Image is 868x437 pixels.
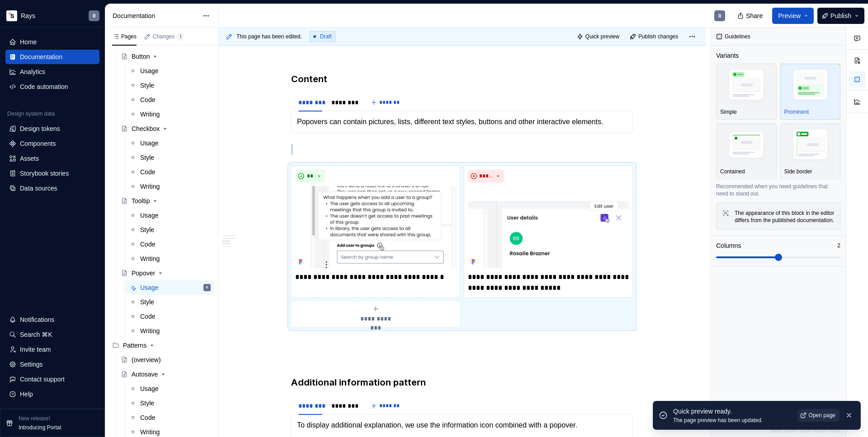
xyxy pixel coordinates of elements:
[720,128,773,163] img: placeholder
[20,67,45,76] div: Analytics
[126,93,214,107] a: Code
[297,116,627,127] p: Popovers can contain pictures, lists, different text styles, buttons and other interactive elements.
[140,211,158,220] div: Usage
[817,8,864,24] button: Publish
[5,35,99,49] a: Home
[780,123,841,179] button: placeholderSide border
[140,428,160,437] div: Writing
[236,33,302,40] span: This page has been edited.
[117,49,214,64] a: Button
[21,11,35,20] div: Rays
[117,367,214,381] a: Autosave
[140,413,155,422] div: Code
[132,355,161,364] div: (overview)
[140,326,160,335] div: Writing
[117,194,214,208] a: Tooltip
[140,110,160,119] div: Writing
[295,186,456,268] img: 18dd79c1-155d-49db-b3ba-3cb9e26d46a8.png
[716,241,741,250] div: Columns
[140,66,158,75] div: Usage
[718,12,722,19] div: R
[117,266,214,280] a: Popover
[5,342,99,357] a: Invite team
[176,33,184,40] span: 1
[126,150,214,165] a: Style
[126,165,214,179] a: Code
[140,139,158,148] div: Usage
[720,67,773,106] img: placeholder
[126,280,214,295] a: UsageR
[6,10,17,21] img: 6d3517f2-c9be-42ef-a17d-43333b4a1852.png
[126,179,214,194] a: Writing
[809,412,835,419] span: Open page
[140,225,154,234] div: Style
[784,67,837,106] img: placeholder
[19,424,61,431] p: Introducing Portal
[20,82,68,91] div: Code automation
[5,136,99,151] a: Components
[20,37,37,46] div: Home
[140,298,154,307] div: Style
[140,95,155,104] div: Code
[837,242,840,249] p: 2
[20,52,62,61] div: Documentation
[780,64,841,120] button: placeholderProminent
[20,184,57,193] div: Data sources
[574,30,623,43] button: Quick preview
[20,139,56,148] div: Components
[132,196,150,205] div: Tooltip
[20,390,33,399] div: Help
[830,11,851,20] span: Publish
[140,153,154,162] div: Style
[5,181,99,195] a: Data sources
[784,108,809,116] p: Prominent
[20,154,39,163] div: Assets
[5,312,99,327] button: Notifications
[132,124,160,133] div: Checkbox
[468,186,629,268] img: 3d0168ec-8a53-4594-86b2-0778b52b9ec4.png
[140,182,160,191] div: Writing
[5,387,99,401] button: Help
[153,33,184,40] div: Changes
[132,370,158,379] div: Autosave
[5,65,99,79] a: Analytics
[585,33,619,40] span: Quick preview
[126,410,214,425] a: Code
[93,12,96,19] div: R
[735,209,835,224] div: The appearance of this block in the editor differs from the published documentation.
[123,341,146,350] div: Patterns
[140,384,158,393] div: Usage
[140,81,154,90] div: Style
[797,409,840,422] a: Open page
[117,121,214,136] a: Checkbox
[20,124,60,133] div: Design tokens
[112,33,137,40] div: Pages
[20,330,52,339] div: Search ⌘K
[132,52,150,61] div: Button
[126,107,214,121] a: Writing
[20,345,51,354] div: Invite team
[126,64,214,78] a: Usage
[627,30,682,43] button: Publish changes
[673,407,792,416] div: Quick preview ready.
[117,353,214,367] a: (overview)
[746,11,763,20] span: Share
[19,415,50,422] p: New release!
[638,33,678,40] span: Publish changes
[206,283,208,292] div: R
[140,167,155,177] div: Code
[673,417,792,424] div: The page preview has been updated.
[126,396,214,410] a: Style
[320,33,332,40] span: Draft
[5,121,99,136] a: Design tokens
[291,73,633,85] h3: Content
[716,64,777,120] button: placeholderSimple
[126,136,214,150] a: Usage
[126,223,214,237] a: Style
[716,123,777,179] button: placeholderContained
[720,108,737,116] p: Simple
[5,327,99,342] button: Search ⌘K
[108,338,214,353] div: Patterns
[140,312,155,321] div: Code
[126,381,214,396] a: Usage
